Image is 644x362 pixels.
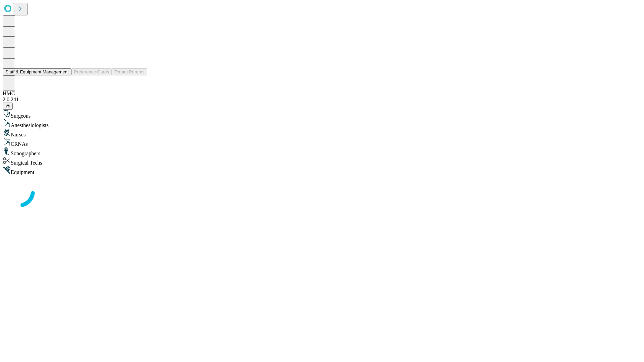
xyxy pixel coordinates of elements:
[3,138,641,147] div: CRNAs
[3,128,641,138] div: Nurses
[112,68,147,75] button: Tenant Params
[3,97,641,103] div: 2.0.241
[3,90,641,97] div: HMC
[71,68,112,75] button: Preference Cards
[3,147,641,157] div: Sonographers
[3,103,13,110] button: @
[3,157,641,166] div: Surgical Techs
[3,68,71,75] button: Staff & Equipment Management
[3,110,641,119] div: Surgeons
[5,104,10,109] span: @
[3,119,641,128] div: Anesthesiologists
[3,166,641,175] div: Equipment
